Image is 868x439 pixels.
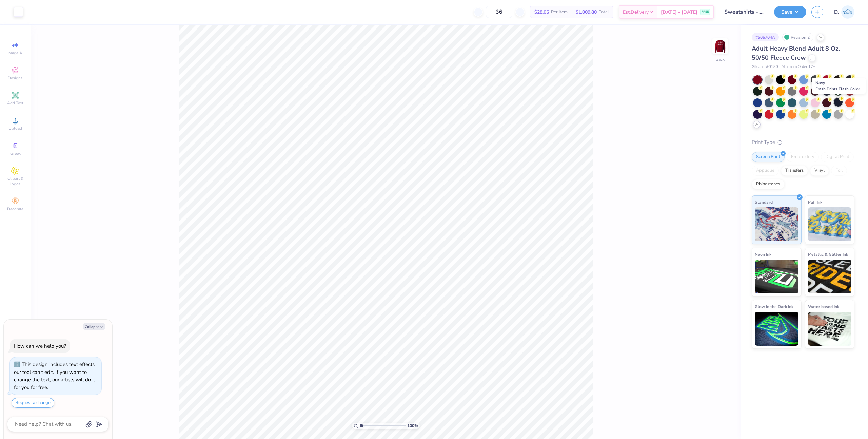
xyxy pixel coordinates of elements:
[623,8,649,16] span: Est. Delivery
[713,39,727,53] img: Back
[755,260,798,293] img: Neon Ink
[407,423,418,429] span: 100 %
[781,166,808,176] div: Transfers
[7,206,23,212] span: Decorate
[576,8,597,16] span: $1,009.80
[755,207,798,241] img: Standard
[834,8,840,16] span: DJ
[752,179,785,189] div: Rhinestones
[841,5,854,19] img: Deep Jujhar Sidhu
[7,50,23,56] span: Image AI
[815,86,860,92] span: Fresh Prints Flash Color
[808,303,839,310] span: Water based Ink
[486,6,512,18] input: – –
[752,138,854,146] div: Print Type
[766,64,778,70] span: # G180
[752,44,840,62] span: Adult Heavy Blend Adult 8 Oz. 50/50 Fleece Crew
[808,251,848,258] span: Metallic & Glitter Ink
[831,166,847,176] div: Foil
[716,56,725,62] div: Back
[661,8,697,16] span: [DATE] - [DATE]
[782,64,815,70] span: Minimum Order: 12 +
[812,78,866,94] div: Navy
[14,343,66,349] div: How can we help you?
[702,9,709,14] span: FREE
[752,152,785,162] div: Screen Print
[834,5,854,19] a: DJ
[821,152,854,162] div: Digital Print
[755,303,793,310] span: Glow in the Dark Ink
[808,207,852,241] img: Puff Ink
[782,33,813,41] div: Revision 2
[752,33,779,41] div: # 506704A
[755,198,773,206] span: Standard
[752,166,779,176] div: Applique
[755,312,798,346] img: Glow in the Dark Ink
[14,361,95,391] div: This design includes text effects our tool can't edit. If you want to change the text, our artist...
[810,166,829,176] div: Vinyl
[10,151,21,156] span: Greek
[774,6,806,18] button: Save
[7,100,23,106] span: Add Text
[8,126,22,131] span: Upload
[12,398,54,408] button: Request a change
[808,260,852,293] img: Metallic & Glitter Ink
[719,5,769,19] input: Untitled Design
[808,312,852,346] img: Water based Ink
[599,8,609,16] span: Total
[83,323,105,330] button: Collapse
[3,176,27,187] span: Clipart & logos
[8,75,23,81] span: Designs
[534,8,549,16] span: $28.05
[787,152,819,162] div: Embroidery
[752,64,763,70] span: Gildan
[755,251,771,258] span: Neon Ink
[808,198,822,206] span: Puff Ink
[551,8,568,16] span: Per Item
